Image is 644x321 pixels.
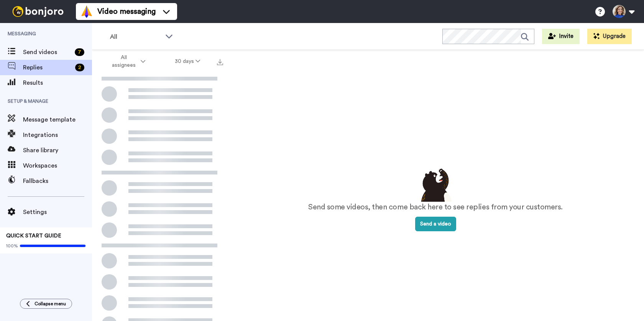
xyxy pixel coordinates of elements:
span: Message template [23,115,92,124]
button: All assignees [94,51,160,72]
a: Send a video [415,221,456,227]
img: bj-logo-header-white.svg [9,6,67,17]
button: 30 days [160,54,215,68]
span: 100% [6,243,18,249]
span: Settings [23,207,92,217]
div: 7 [75,48,84,56]
span: Workspaces [23,161,92,170]
span: Replies [23,63,72,72]
span: QUICK START GUIDE [6,233,61,239]
div: 2 [75,64,84,71]
img: export.svg [217,59,223,65]
button: Invite [542,29,580,44]
span: Integrations [23,130,92,140]
span: Results [23,78,92,87]
span: Share library [23,146,92,155]
button: Upgrade [587,29,632,44]
button: Collapse menu [20,299,72,309]
button: Export all results that match these filters now. [215,56,225,67]
img: vm-color.svg [80,5,93,18]
span: All assignees [108,54,139,69]
button: Send a video [415,217,456,231]
span: All [110,32,161,41]
p: Send some videos, then come back here to see replies from your customers. [308,202,563,213]
span: Send videos [23,48,72,57]
span: Collapse menu [34,301,66,307]
span: Video messaging [97,6,156,17]
span: Fallbacks [23,176,92,186]
img: results-emptystates.png [416,166,455,202]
